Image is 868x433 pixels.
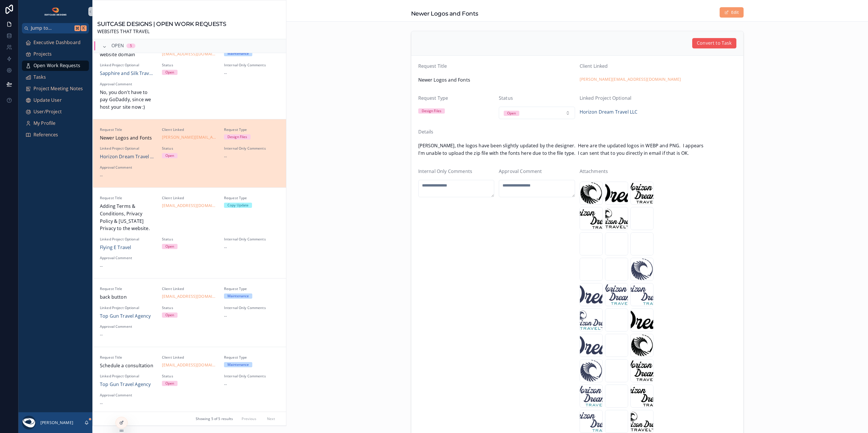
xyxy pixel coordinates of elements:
[33,39,81,46] span: Executive Dashboard
[100,244,131,251] a: Flying E Travel
[418,168,473,174] span: Internal Only Comments
[100,172,103,180] span: --
[227,203,249,208] div: Copy Update
[31,25,72,32] span: Jump to...
[580,168,608,174] span: Attachments
[100,63,155,67] span: Linked Project Optional
[81,26,86,31] span: K
[100,153,155,161] a: Horizon Dream Travel LLC
[224,63,279,67] span: Internal Only Comments
[22,49,89,59] a: Projects
[93,347,286,415] a: Request TitleSchedule a consultationClient Linked[EMAIL_ADDRESS][DOMAIN_NAME]Request TypeMaintena...
[93,36,286,119] a: Request Titlewebsite domainClient Linked[EMAIL_ADDRESS][DOMAIN_NAME]Request TypeMaintenanceLinked...
[93,278,286,347] a: Request Titleback buttonClient Linked[EMAIL_ADDRESS][DOMAIN_NAME]Request TypeMaintenanceLinked Pr...
[100,324,155,329] span: Approval Comment
[162,203,217,208] a: [EMAIL_ADDRESS][DOMAIN_NAME]
[580,63,608,69] span: Client Linked
[100,256,155,260] span: Approval Comment
[33,97,62,104] span: Update User
[33,74,46,81] span: Tasks
[162,134,217,140] a: [PERSON_NAME][EMAIL_ADDRESS][DOMAIN_NAME]
[22,84,89,94] a: Project Meeting Notes
[224,70,227,77] span: --
[162,306,217,310] span: Status
[33,50,52,58] span: Projects
[499,107,575,119] button: Select Button
[22,95,89,106] a: Update User
[580,108,638,116] span: Horizon Dream Travel LLC
[162,51,217,57] a: [EMAIL_ADDRESS][DOMAIN_NAME]
[224,312,227,320] span: --
[227,134,247,140] div: Design Files
[100,355,155,360] span: Request Title
[224,306,279,310] span: Internal Only Comments
[22,72,89,82] a: Tasks
[18,33,92,148] div: scrollable content
[224,355,279,360] span: Request Type
[100,70,155,77] a: Sapphire and Silk Travel LLC
[100,293,155,301] span: back button
[580,76,681,82] a: [PERSON_NAME][EMAIL_ADDRESS][DOMAIN_NAME]
[224,153,227,161] span: --
[93,187,286,278] a: Request TitleAdding Terms & Conditions, Privacy Policy & [US_STATE] Privacy to the website.Client...
[100,362,155,370] span: Schedule a consultation
[22,118,89,129] a: My Profile
[224,381,227,388] span: --
[100,400,103,407] span: --
[165,381,174,386] div: Open
[720,7,744,18] button: Edit
[100,51,155,59] span: website domain
[692,38,736,48] button: Convert to Task
[162,146,217,151] span: Status
[224,237,279,242] span: Internal Only Comments
[499,168,542,174] span: Approval Comment
[22,23,89,33] button: Jump to...K
[100,196,155,200] span: Request Title
[162,63,217,67] span: Status
[227,293,249,299] div: Maintenance
[224,287,279,291] span: Request Type
[162,127,217,132] span: Client Linked
[165,244,174,249] div: Open
[100,237,155,242] span: Linked Project Optional
[162,374,217,379] span: Status
[22,61,89,71] a: Open Work Requests
[162,355,217,360] span: Client Linked
[33,120,56,127] span: My Profile
[100,381,151,388] a: Top Gun Travel Agency
[411,10,478,18] h1: Newer Logos and Fonts
[162,196,217,200] span: Client Linked
[227,51,249,56] div: Maintenance
[224,196,279,200] span: Request Type
[97,28,226,35] span: WEBSITES THAT TRAVEL
[22,130,89,140] a: References
[44,7,67,16] img: App logo
[697,39,731,47] span: Convert to Task
[418,142,736,157] span: [PERSON_NAME], the logos have been slightly updated by the designer. Here are the updated logos i...
[97,20,226,28] h1: SUITCASE DESIGNS | OPEN WORK REQUESTS
[100,312,151,320] a: Top Gun Travel Agency
[162,362,217,368] a: [EMAIL_ADDRESS][DOMAIN_NAME]
[227,362,249,367] div: Maintenance
[100,331,103,339] span: --
[33,131,58,139] span: References
[165,70,174,75] div: Open
[162,237,217,242] span: Status
[162,287,217,291] span: Client Linked
[111,42,124,50] span: OPEN
[422,108,441,114] div: Design Files
[100,134,155,142] span: Newer Logos and Fonts
[100,263,103,270] span: --
[100,127,155,132] span: Request Title
[162,293,217,299] a: [EMAIL_ADDRESS][DOMAIN_NAME]
[165,312,174,318] div: Open
[22,107,89,117] a: User/Project
[100,89,155,111] span: No, you don't have to pay GoDaddy, since we host your site now :)
[499,95,513,101] span: Status
[100,146,155,151] span: Linked Project Optional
